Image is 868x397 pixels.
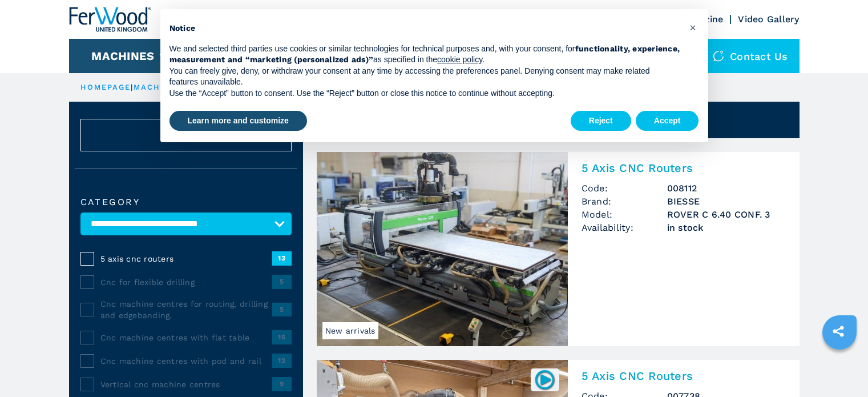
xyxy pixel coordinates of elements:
img: Ferwood [69,7,151,32]
img: 5 Axis CNC Routers BIESSE ROVER C 6.40 CONF. 3 [317,152,568,346]
button: Close this notice [684,18,703,37]
span: 5 [272,275,292,288]
span: Brand: [582,195,667,208]
h2: 5 Axis CNC Routers [582,161,786,175]
p: You can freely give, deny, or withdraw your consent at any time by accessing the preferences pane... [169,66,681,88]
span: Availability: [582,221,667,234]
div: Contact us [701,39,800,73]
h3: BIESSE [667,195,786,208]
span: | [131,83,133,91]
span: × [689,21,696,34]
a: HOMEPAGE [80,83,131,91]
span: 12 [272,354,292,367]
a: 5 Axis CNC Routers BIESSE ROVER C 6.40 CONF. 3New arrivals5 Axis CNC RoutersCode:008112Brand:BIES... [317,152,800,346]
span: Model: [582,208,667,221]
h3: 008112 [667,182,786,195]
p: We and selected third parties use cookies or similar technologies for technical purposes and, wit... [169,43,681,66]
span: Cnc machine centres with flat table [100,332,272,343]
h3: ROVER C 6.40 CONF. 3 [667,208,786,221]
h2: 5 Axis CNC Routers [582,369,786,383]
a: Video Gallery [738,14,799,25]
p: Use the “Accept” button to consent. Use the “Reject” button or close this notice to continue with... [169,88,681,99]
span: Cnc machine centres with pod and rail [100,355,272,367]
span: Cnc for flexible drilling [100,276,272,288]
span: Cnc machine centres for routing, drilling and edgebanding. [100,298,272,321]
button: Reject [571,111,631,131]
button: Learn more and customize [169,111,307,131]
span: 5 axis cnc routers [100,253,272,264]
img: 007738 [534,368,556,391]
button: Machines [91,49,154,63]
img: Contact us [713,50,724,62]
button: Accept [636,111,699,131]
label: Category [80,198,292,207]
a: cookie policy [437,55,482,64]
span: 9 [272,377,292,391]
span: New arrivals [322,322,378,339]
span: in stock [667,221,786,234]
span: Code: [582,182,667,195]
strong: functionality, experience, measurement and “marketing (personalized ads)” [169,44,680,65]
iframe: Chat [819,346,859,388]
span: 13 [272,251,292,265]
h2: Notice [169,23,681,34]
span: 15 [272,330,292,344]
span: 5 [272,303,292,316]
a: sharethis [824,317,853,346]
button: ResetCancel [80,119,292,151]
span: Vertical cnc machine centres [100,379,272,390]
a: machines [134,83,183,91]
